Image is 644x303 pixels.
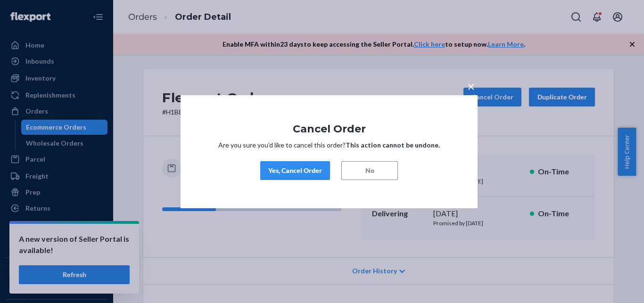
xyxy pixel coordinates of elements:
strong: This action cannot be undone. [346,141,440,149]
button: No [341,161,398,180]
button: Yes, Cancel Order [260,161,330,180]
div: Yes, Cancel Order [268,166,322,175]
h1: Cancel Order [209,123,449,134]
p: Are you sure you’d like to cancel this order? [209,140,449,150]
span: × [467,78,475,94]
